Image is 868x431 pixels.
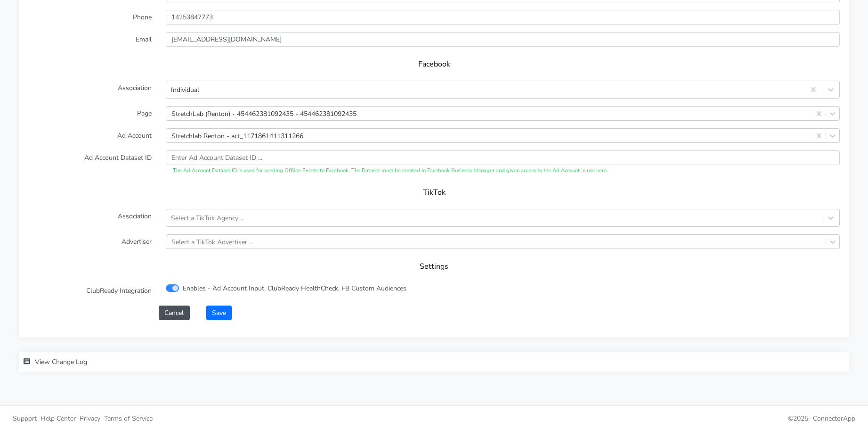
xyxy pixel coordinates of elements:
[166,167,840,175] div: The Ad Account Dataset ID is used for sending Offline Events to Facebook. The Dataset must be cre...
[166,150,840,165] input: Enter Ad Account Dataset ID ...
[21,32,159,47] label: Email
[441,414,856,423] p: © 2025 -
[80,414,100,423] span: Privacy
[41,414,76,423] span: Help Center
[21,283,159,298] label: ClubReady Integration
[166,10,840,25] input: Enter phone ...
[206,306,232,320] button: Save
[21,209,159,227] label: Association
[38,60,830,69] h5: Facebook
[183,283,406,293] label: Enables - Ad Account Input, ClubReady HealthCheck, FB Custom Audiences
[38,188,830,197] h5: TikTok
[35,357,87,366] span: View Change Log
[21,81,159,99] label: Association
[813,414,855,423] span: ConnectorApp
[171,237,252,247] div: Select a TikTok Advertiser ..
[171,131,303,141] div: Stretchlab Renton - act_1171861411311266
[104,414,153,423] span: Terms of Service
[171,213,243,223] div: Select a TikTok Agency ..
[171,85,199,95] div: Individual
[21,106,159,121] label: Page
[21,10,159,25] label: Phone
[159,306,189,320] button: Cancel
[166,32,840,47] input: Enter Email ...
[21,128,159,143] label: Ad Account
[13,414,37,423] span: Support
[171,108,357,118] div: StretchLab (Renton) - 454462381092435 - 454462381092435
[21,234,159,249] label: Advertiser
[21,150,159,175] label: Ad Account Dataset ID
[38,262,830,271] h5: Settings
